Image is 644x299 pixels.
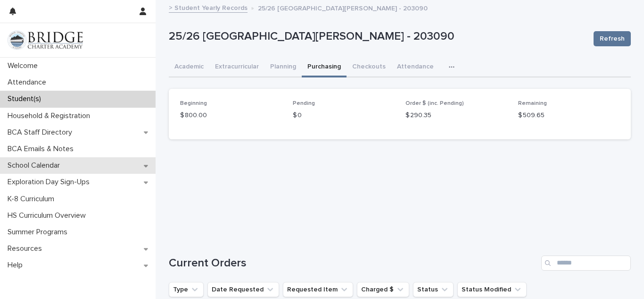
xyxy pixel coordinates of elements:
p: School Calendar [4,161,67,170]
p: BCA Emails & Notes [4,145,81,154]
p: Help [4,261,30,270]
p: K-8 Curriculum [4,195,62,204]
button: Requested Item [283,282,353,297]
span: Remaining [518,101,547,106]
button: Checkouts [347,58,391,77]
p: $ 0 [293,111,394,120]
button: Academic [169,58,209,77]
p: Welcome [4,61,45,70]
button: Extracurricular [209,58,264,77]
button: Date Requested [207,282,279,297]
p: Attendance [4,78,54,87]
button: Status [413,282,454,297]
span: Order $ (inc. Pending) [405,101,464,106]
p: Student(s) [4,94,49,103]
input: Search [541,256,631,271]
button: Type [169,282,204,297]
p: HS Curriculum Overview [4,211,93,220]
p: $ 290.35 [405,111,507,120]
button: Status Modified [457,282,527,297]
button: Charged $ [357,282,409,297]
p: BCA Staff Directory [4,128,80,137]
p: Summer Programs [4,228,75,237]
p: Resources [4,244,50,253]
h1: Current Orders [169,256,537,270]
span: Refresh [600,34,625,43]
p: Exploration Day Sign-Ups [4,178,97,187]
button: Refresh [594,31,631,46]
button: Purchasing [302,58,347,77]
button: Planning [264,58,302,77]
button: Attendance [391,58,439,77]
img: V1C1m3IdTEidaUdm9Hs0 [8,31,83,50]
span: Beginning [180,101,207,106]
p: 25/26 [GEOGRAPHIC_DATA][PERSON_NAME] - 203090 [258,2,428,13]
p: 25/26 [GEOGRAPHIC_DATA][PERSON_NAME] - 203090 [169,30,586,43]
a: > Student Yearly Records [169,2,248,13]
p: $ 509.65 [518,111,619,120]
p: $ 800.00 [180,111,281,120]
p: Household & Registration [4,111,98,120]
span: Pending [293,101,315,106]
